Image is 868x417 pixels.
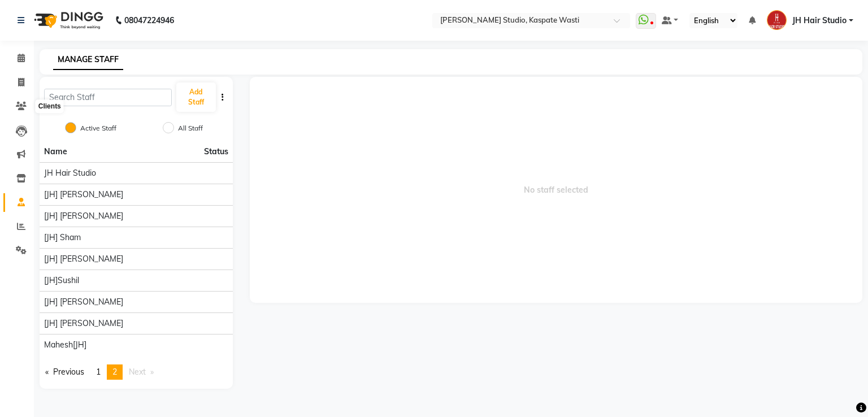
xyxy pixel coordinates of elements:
span: JH Hair Studio [792,15,847,27]
img: JH Hair Studio [767,10,787,30]
input: Search Staff [44,89,172,106]
span: No staff selected [250,77,863,303]
a: MANAGE STAFF [53,50,123,70]
span: [JH] [PERSON_NAME] [44,210,123,222]
span: [JH] [PERSON_NAME] [44,253,123,265]
span: Next [129,367,146,377]
nav: Pagination [40,364,233,380]
b: 08047224946 [124,5,174,36]
span: [JH] [PERSON_NAME] [44,189,123,201]
span: 2 [112,367,117,377]
span: [JH]Sushil [44,275,79,286]
button: Add Staff [176,82,216,112]
div: Clients [36,100,64,114]
a: Previous [40,364,90,380]
span: 1 [96,367,101,377]
span: Status [204,146,228,158]
span: Mahesh[JH] [44,339,86,351]
span: [JH] Sham [44,232,81,244]
span: Name [44,146,67,157]
span: JH Hair Studio [44,167,96,179]
img: logo [29,5,106,36]
span: [JH] [PERSON_NAME] [44,318,123,329]
span: [JH] [PERSON_NAME] [44,296,123,308]
label: All Staff [178,123,203,133]
label: Active Staff [80,123,116,133]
